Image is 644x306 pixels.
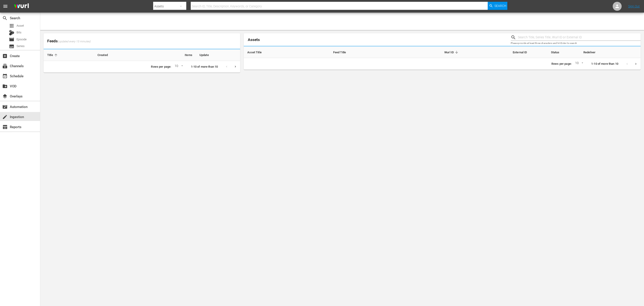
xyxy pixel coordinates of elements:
span: Create [2,53,8,59]
span: menu [3,4,8,9]
th: External ID [463,47,530,58]
span: Feeds [44,37,240,45]
p: Rows per page: [551,62,572,66]
div: 10 [173,63,184,70]
span: Series [17,44,25,48]
p: 1-10 of more than 10 [191,65,218,69]
th: Redeliver [580,47,641,58]
th: Items [156,50,196,61]
span: Search [494,2,506,10]
th: Update [196,50,240,61]
span: Asset [17,24,24,28]
button: Next page [231,62,240,71]
span: (updated every 15 minutes) [58,40,91,43]
span: Episode [17,37,27,42]
span: Channels [2,63,8,69]
span: Search [2,15,8,21]
span: Schedule [2,73,8,79]
span: Bits [17,30,21,35]
div: Bits [9,30,14,35]
button: Next page [631,60,640,68]
span: Created [97,53,114,57]
th: Status [531,47,580,58]
span: Asset Title [247,50,267,54]
p: 1-10 of more than 10 [591,62,618,66]
span: Wurl ID [444,50,460,54]
span: Ingestion [2,114,8,120]
input: Search Title, Series Title, Wurl ID or External ID [518,34,641,41]
th: Feed Title [330,47,393,58]
span: VOD [2,84,8,89]
p: Rows per page: [151,65,171,69]
p: Please provide at least three characters and hit Enter to search [511,41,641,45]
span: Episode [9,37,14,42]
table: sticky table [244,47,641,58]
span: Asset [9,23,14,28]
span: Reports [2,124,8,130]
span: Assets [248,37,260,42]
button: Search [488,2,507,10]
span: Automation [2,104,8,110]
span: Title [47,53,59,57]
table: sticky table [44,50,240,61]
div: 10 [573,60,584,67]
span: Overlays [2,94,8,99]
span: Series [9,44,14,49]
a: Sign Out [628,4,640,8]
img: ans4CAIJ8jUAAAAAAAAAAAAAAAAAAAAAAAAgQb4GAAAAAAAAAAAAAAAAAAAAAAAAJMjXAAAAAAAAAAAAAAAAAAAAAAAAgAT5G... [11,1,32,12]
